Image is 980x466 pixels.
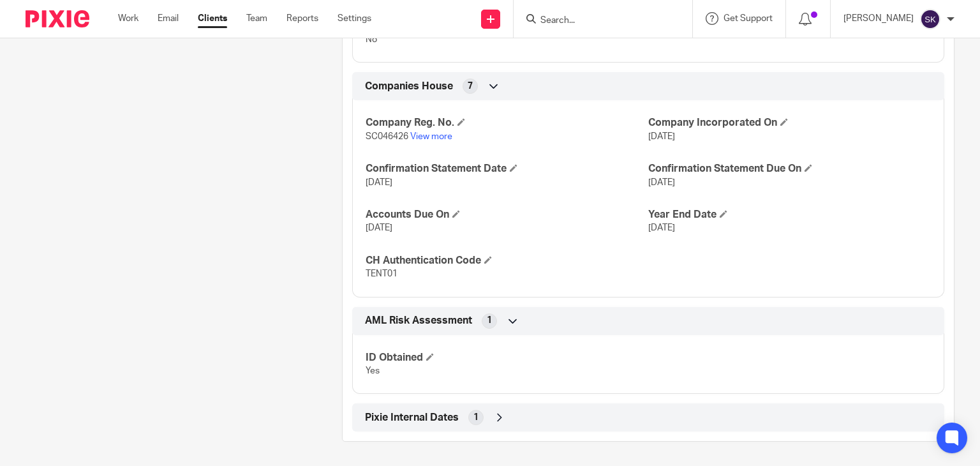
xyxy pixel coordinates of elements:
[843,12,914,25] p: [PERSON_NAME]
[410,132,452,141] a: View more
[366,366,380,375] span: Yes
[648,208,931,222] h4: Year End Date
[366,132,408,141] span: SC046426
[648,178,675,187] span: [DATE]
[473,411,479,424] span: 1
[366,269,397,278] span: TENT01
[648,132,675,141] span: [DATE]
[487,314,492,327] span: 1
[366,351,648,365] h4: ID Obtained
[26,10,89,27] img: Pixie
[365,411,459,425] span: Pixie Internal Dates
[366,208,648,222] h4: Accounts Due On
[366,178,392,187] span: [DATE]
[286,12,318,25] a: Reports
[468,80,473,93] span: 7
[366,116,648,130] h4: Company Reg. No.
[648,223,675,232] span: [DATE]
[366,162,648,176] h4: Confirmation Statement Date
[724,14,773,23] span: Get Support
[539,15,654,27] input: Search
[118,12,138,25] a: Work
[648,162,931,176] h4: Confirmation Statement Due On
[366,223,392,232] span: [DATE]
[366,35,377,44] span: No
[920,9,940,29] img: svg%3E
[158,12,179,25] a: Email
[365,314,472,327] span: AML Risk Assessment
[648,116,931,130] h4: Company Incorporated On
[365,80,453,93] span: Companies House
[198,12,227,25] a: Clients
[246,12,267,25] a: Team
[338,12,371,25] a: Settings
[366,254,648,267] h4: CH Authentication Code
